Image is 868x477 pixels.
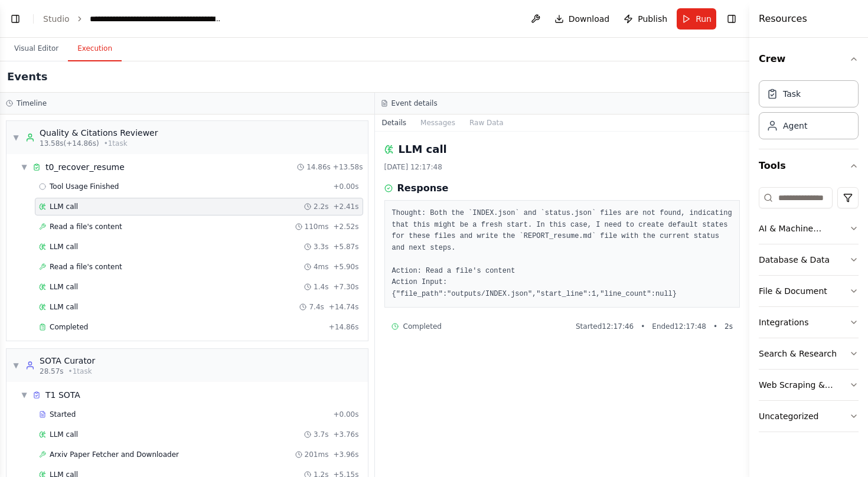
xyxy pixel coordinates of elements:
[391,99,438,108] h3: Event details
[50,242,78,251] span: LLM call
[759,276,859,306] button: File & Document
[12,361,19,370] span: ▼
[104,139,128,148] span: • 1 task
[21,162,28,172] span: ▼
[333,202,358,211] span: + 2.41s
[759,254,830,266] div: Database & Data
[384,162,740,172] div: [DATE] 12:17:48
[50,282,78,292] span: LLM call
[309,302,324,312] span: 7.4s
[652,322,706,331] span: Ended 12:17:48
[550,8,615,30] button: Download
[21,390,28,400] span: ▼
[759,223,849,234] div: AI & Machine Learning
[725,322,733,331] span: 2 s
[638,13,667,25] span: Publish
[40,127,158,139] div: Quality & Citations Reviewer
[314,262,329,272] span: 4ms
[713,322,717,331] span: •
[619,8,672,30] button: Publish
[45,161,125,173] span: t0_recover_resume
[759,244,859,275] button: Database & Data
[333,262,358,272] span: + 5.90s
[641,322,645,331] span: •
[783,88,801,100] div: Task
[43,13,223,25] nav: breadcrumb
[576,322,634,331] span: Started 12:17:46
[403,322,442,331] span: Completed
[50,322,88,332] span: Completed
[40,355,95,367] div: SOTA Curator
[40,367,64,376] span: 28.57s
[5,37,68,61] button: Visual Editor
[759,307,859,338] button: Integrations
[7,11,24,27] button: Show left sidebar
[68,367,92,376] span: • 1 task
[677,8,716,30] button: Run
[333,222,358,231] span: + 2.52s
[759,401,859,432] button: Uncategorized
[314,242,328,251] span: 3.3s
[759,213,859,244] button: AI & Machine Learning
[7,68,47,85] h2: Events
[50,202,78,211] span: LLM call
[333,282,358,292] span: + 7.30s
[413,115,462,131] button: Messages
[759,149,859,182] button: Tools
[43,14,70,24] a: Studio
[314,430,328,439] span: 3.7s
[305,222,329,231] span: 110ms
[759,76,859,149] div: Crew
[50,302,78,312] span: LLM call
[50,222,122,231] span: Read a file's content
[333,430,358,439] span: + 3.76s
[759,43,859,76] button: Crew
[40,139,99,148] span: 13.58s (+14.86s)
[759,410,818,422] div: Uncategorized
[696,13,712,25] span: Run
[397,181,449,195] h3: Response
[783,120,807,132] div: Agent
[333,450,358,459] span: + 3.96s
[333,162,363,172] span: + 13.58s
[314,282,328,292] span: 1.4s
[759,285,827,297] div: File & Document
[17,99,47,108] h3: Timeline
[759,12,807,26] h4: Resources
[759,379,849,391] div: Web Scraping & Browsing
[68,37,122,61] button: Execution
[759,316,808,328] div: Integrations
[50,182,119,191] span: Tool Usage Finished
[399,141,447,158] h2: LLM call
[759,338,859,369] button: Search & Research
[333,182,358,191] span: + 0.00s
[50,450,179,459] span: Arxiv Paper Fetcher and Downloader
[50,430,78,439] span: LLM call
[305,450,329,459] span: 201ms
[569,13,610,25] span: Download
[759,370,859,400] button: Web Scraping & Browsing
[306,162,331,172] span: 14.86s
[723,11,740,27] button: Hide right sidebar
[759,182,859,442] div: Tools
[329,302,359,312] span: + 14.74s
[333,410,358,419] span: + 0.00s
[329,322,359,332] span: + 14.86s
[50,262,122,272] span: Read a file's content
[375,115,414,131] button: Details
[50,410,76,419] span: Started
[314,202,328,211] span: 2.2s
[759,348,837,360] div: Search & Research
[45,389,80,401] span: T1 SOTA
[12,133,19,142] span: ▼
[462,115,511,131] button: Raw Data
[392,208,733,300] pre: Thought: Both the `INDEX.json` and `status.json` files are not found, indicating that this might ...
[333,242,358,251] span: + 5.87s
